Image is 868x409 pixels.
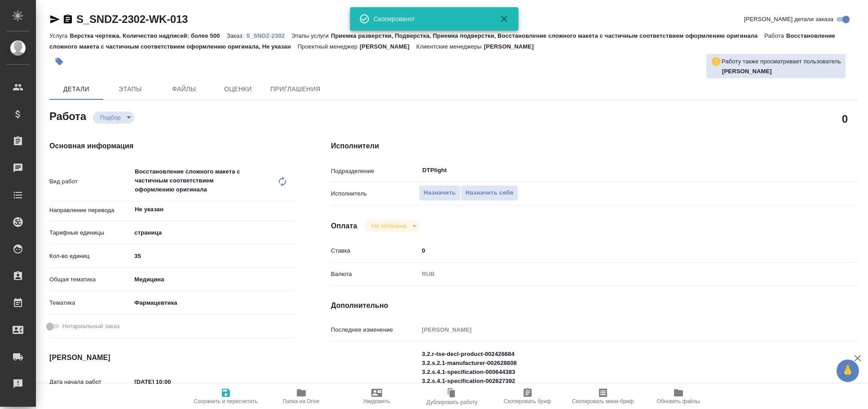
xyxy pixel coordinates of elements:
span: Папка на Drive [283,398,320,405]
p: Общая тематика [49,275,131,284]
div: страница [131,225,295,240]
p: Вид работ [49,177,131,186]
a: S_SNDZ-2302 [246,31,291,39]
div: Скопировано! [374,14,486,23]
a: S_SNDZ-2302-WK-013 [76,13,188,25]
div: Подбор [365,220,420,232]
p: [PERSON_NAME] [484,43,541,50]
span: Скопировать мини-бриф [572,398,634,405]
p: [PERSON_NAME] [360,43,416,50]
button: Назначить [419,185,461,201]
b: [PERSON_NAME] [722,68,772,75]
h2: 0 [842,111,848,126]
button: Уведомить [339,384,414,409]
p: Тематика [49,298,131,307]
h4: Исполнители [331,141,858,151]
p: Дата начала работ [49,378,131,387]
h4: Дополнительно [331,300,858,311]
span: Приглашения [270,84,321,95]
p: Направление перевода [49,206,131,215]
button: Папка на Drive [264,384,339,409]
p: Исполнитель [331,189,419,198]
button: Не оплачена [369,222,409,230]
button: Open [809,169,811,171]
span: Назначить [424,188,456,198]
span: Уведомить [363,398,390,405]
p: Приемка разверстки, Подверстка, Приемка подверстки, Восстановление сложного макета с частичным со... [331,32,764,39]
input: Пустое поле [419,323,815,336]
span: Назначить себя [466,188,513,198]
p: Ставка [331,246,419,255]
span: Детали [55,84,98,95]
button: Обновить файлы [641,384,716,409]
span: Скопировать бриф [504,398,551,405]
p: Гузов Марк [722,67,841,76]
h4: Основная информация [49,141,295,151]
p: Верстка чертежа. Количество надписей: более 500 [70,32,226,39]
button: Добавить тэг [49,52,69,71]
div: Подбор [93,111,134,124]
p: Последнее изменение [331,325,419,334]
span: Обновить файлы [657,398,700,405]
p: Заказ: [227,32,246,39]
span: Оценки [216,84,260,95]
p: Услуга [49,32,70,39]
span: [PERSON_NAME] детали заказа [744,15,833,24]
p: Работа [764,32,786,39]
span: Дублировать работу [427,399,478,405]
button: Скопировать мини-бриф [565,384,641,409]
p: Работу также просматривает пользователь [722,57,841,66]
span: Файлы [163,84,206,95]
span: Нотариальный заказ [62,322,119,331]
input: ✎ Введи что-нибудь [131,249,295,262]
p: Тарифные единицы [49,228,131,237]
button: Дублировать работу [414,384,490,409]
h4: Оплата [331,221,357,231]
button: Скопировать ссылку для ЯМессенджера [49,14,60,25]
input: ✎ Введи что-нибудь [419,244,815,257]
span: Сохранить и пересчитать [194,398,258,405]
span: 🙏 [840,361,855,380]
p: Кол-во единиц [49,252,131,261]
button: Подбор [97,114,123,121]
button: Скопировать бриф [490,384,565,409]
p: Проектный менеджер [298,43,360,50]
h4: [PERSON_NAME] [49,352,295,363]
p: Подразделение [331,167,419,176]
div: RUB [419,267,815,282]
div: Медицина [131,272,295,287]
div: Фармацевтика [131,295,295,311]
p: Валюта [331,270,419,279]
button: Open [290,209,292,210]
button: Назначить себя [461,185,518,201]
button: Сохранить и пересчитать [188,384,264,409]
input: ✎ Введи что-нибудь [131,375,210,388]
p: S_SNDZ-2302 [246,32,291,39]
p: Этапы услуги [291,32,331,39]
button: Скопировать ссылку [62,14,73,25]
h2: Работа [49,107,86,124]
button: Закрыть [493,13,515,24]
span: Этапы [109,84,152,95]
button: 🙏 [837,360,859,382]
p: Клиентские менеджеры [416,43,484,50]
